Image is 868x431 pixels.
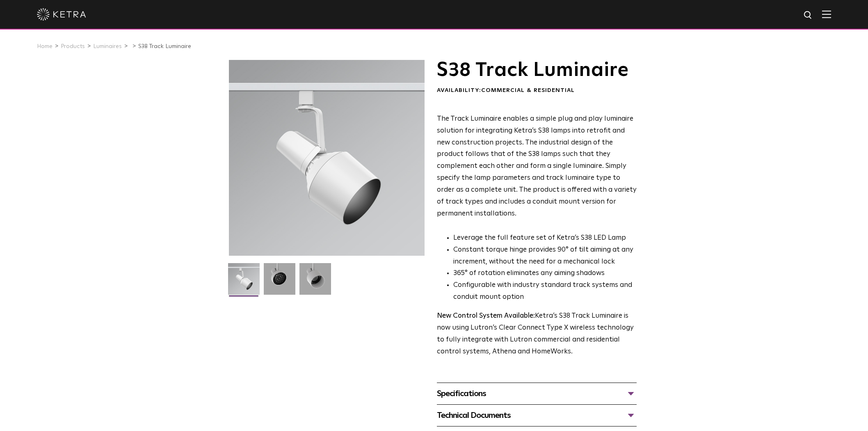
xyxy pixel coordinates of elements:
[437,409,637,422] div: Technical Documents
[228,263,260,301] img: S38-Track-Luminaire-2021-Web-Square
[437,312,535,319] strong: New Control System Available:
[803,10,813,21] img: search icon
[481,87,575,93] span: Commercial & Residential
[437,87,637,95] div: Availability:
[437,310,637,358] p: Ketra’s S38 Track Luminaire is now using Lutron’s Clear Connect Type X wireless technology to ful...
[437,115,637,217] span: The Track Luminaire enables a simple plug and play luminaire solution for integrating Ketra’s S38...
[437,60,637,80] h1: S38 Track Luminaire
[453,268,637,280] li: 365° of rotation eliminates any aiming shadows
[138,44,191,49] a: S38 Track Luminaire
[264,263,295,301] img: 3b1b0dc7630e9da69e6b
[453,280,637,303] li: Configurable with industry standard track systems and conduit mount option
[453,232,637,244] li: Leverage the full feature set of Ketra’s S38 LED Lamp
[822,10,831,18] img: Hamburger%20Nav.svg
[37,8,86,21] img: ketra-logo-2019-white
[299,263,331,301] img: 9e3d97bd0cf938513d6e
[93,44,122,49] a: Luminaires
[437,387,637,400] div: Specifications
[453,244,637,268] li: Constant torque hinge provides 90° of tilt aiming at any increment, without the need for a mechan...
[37,44,53,49] a: Home
[61,44,85,49] a: Products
